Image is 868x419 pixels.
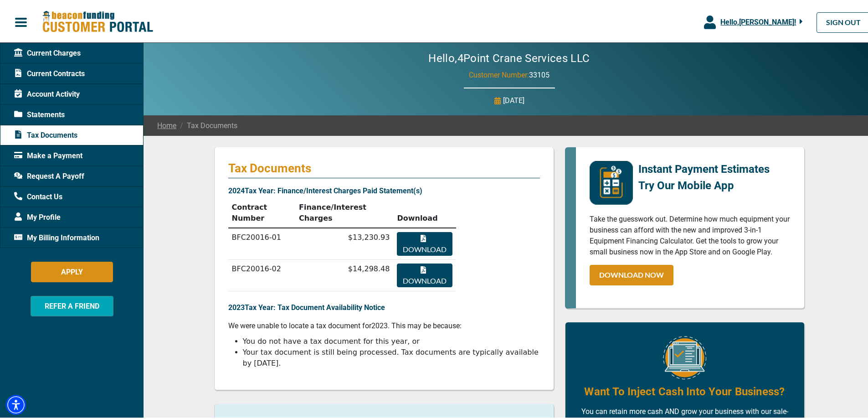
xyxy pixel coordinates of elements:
[6,393,26,413] div: Accessibility Menu
[14,210,61,221] span: My Profile
[14,149,82,160] span: Make a Payment
[14,190,62,201] span: Contact Us
[14,108,65,119] span: Statements
[228,184,540,195] p: 2024 Tax Year: Finance/Interest Charges Paid Statement(s)
[401,50,617,63] h2: Hello, 4Point Crane Services LLC
[228,197,295,226] th: Contract Number
[584,382,785,398] h4: Want To Inject Cash Into Your Business?
[590,263,673,284] a: DOWNLOAD NOW
[228,226,295,258] td: BFC20016-01
[42,9,153,32] img: Beacon Funding Customer Portal Logo
[31,260,113,280] button: APPLY
[14,231,99,242] span: My Billing Information
[720,16,796,25] span: Hello, [PERSON_NAME] !
[14,128,77,139] span: Tax Documents
[638,159,770,176] p: Instant Payment Estimates
[228,319,540,330] p: We were unable to locate a tax document for 2023 . This may be because:
[663,334,706,378] img: Equipment Financing Online Image
[469,69,529,78] span: Customer Number:
[14,169,84,180] span: Request A Payoff
[228,159,540,174] p: Tax Documents
[295,258,393,290] td: $14,298.48
[590,159,633,203] img: mobile-app-logo.png
[157,119,176,129] a: Home
[503,93,524,104] p: [DATE]
[176,119,237,129] span: Tax Documents
[295,226,393,258] td: $13,230.93
[243,334,540,345] li: You do not have a tax document for this year, or
[529,69,550,78] span: 33105
[31,294,113,315] button: REFER A FRIEND
[14,46,81,57] span: Current Charges
[228,300,540,311] p: 2023 Tax Year: Tax Document Availability Notice
[638,176,770,192] p: Try Our Mobile App
[397,262,452,285] button: Download
[393,197,456,226] th: Download
[228,258,295,290] td: BFC20016-02
[295,197,393,226] th: Finance/Interest Charges
[590,212,791,256] p: Take the guesswork out. Determine how much equipment your business can afford with the new and im...
[397,230,452,254] button: Download
[243,345,540,367] li: Your tax document is still being processed. Tax documents are typically available by [DATE].
[14,87,80,98] span: Account Activity
[14,67,85,78] span: Current Contracts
